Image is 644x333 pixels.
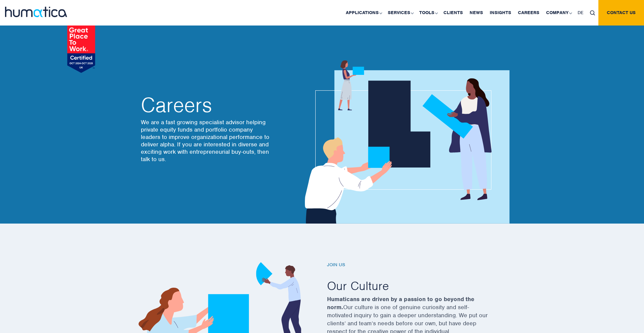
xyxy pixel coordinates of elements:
img: search_icon [590,10,595,15]
h2: Our Culture [327,278,508,293]
h2: Careers [141,95,272,115]
h6: Join us [327,262,508,268]
img: logo [5,7,67,17]
span: DE [578,10,583,15]
p: We are a fast growing specialist advisor helping private equity funds and portfolio company leade... [141,118,272,163]
img: about_banner1 [299,60,509,224]
strong: Humaticans are driven by a passion to go beyond the norm. [327,295,474,311]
